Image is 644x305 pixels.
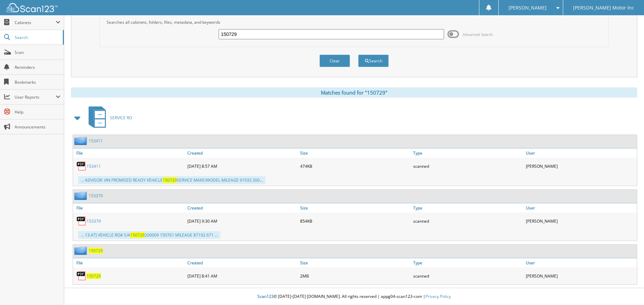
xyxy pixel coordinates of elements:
span: Scan [15,49,60,55]
a: Type [411,148,524,158]
a: File [73,148,186,158]
a: 153411 [89,138,103,144]
span: Advanced Search [463,32,493,37]
div: scanned [411,269,524,283]
a: Size [298,148,411,158]
span: [PERSON_NAME] Motor Inc [573,6,634,10]
a: User [524,258,637,267]
div: © [DATE]-[DATE] [DOMAIN_NAME]. All rights reserved | appg04-scan123-com | [64,288,644,305]
div: ... 13:47] VEHICLE RO# S/A 200009 150761 MILEAGE 87192 671 ... [78,231,220,239]
div: [PERSON_NAME] [524,214,637,228]
img: folder2.png [74,246,89,255]
a: Size [298,203,411,212]
div: 854KB [298,214,411,228]
span: SERVICE RO [110,115,132,121]
a: SERVICE RO [85,104,132,131]
a: Size [298,258,411,267]
a: 153379 [89,193,103,199]
span: Announcements [15,124,60,130]
img: scan123-logo-white.svg [7,3,58,12]
a: Created [186,203,298,212]
div: scanned [411,159,524,173]
span: [PERSON_NAME] [509,6,547,10]
div: Searches all cabinets, folders, files, metadata, and keywords [103,19,605,25]
a: Created [186,258,298,267]
div: [PERSON_NAME] [524,269,637,283]
img: PDF.png [76,161,87,171]
a: 153411 [87,163,101,169]
div: Matches found for "150729" [71,87,637,98]
div: [DATE] 9:30 AM [186,214,298,228]
img: PDF.png [76,271,87,281]
iframe: Chat Widget [610,272,644,305]
img: PDF.png [76,216,87,226]
a: 153379 [87,218,101,224]
a: 150729 [89,248,103,253]
span: Help [15,109,60,115]
a: File [73,258,186,267]
span: User Reports [15,94,56,100]
span: Reminders [15,64,60,70]
div: 2MB [298,269,411,283]
div: ... ADVISOR: VIN PROMISED READY VEHICLE SERVICE MAKE/MODEL MILEAGE 91933 200... [78,176,265,184]
span: Scan123 [257,293,274,299]
img: folder2.png [74,137,89,145]
img: folder2.png [74,191,89,200]
button: Clear [319,55,350,67]
a: Type [411,258,524,267]
button: Search [358,55,389,67]
div: [PERSON_NAME] [524,159,637,173]
div: [DATE] 8:41 AM [186,269,298,283]
a: User [524,203,637,212]
span: Cabinets [15,20,56,25]
a: Type [411,203,524,212]
a: Created [186,148,298,158]
span: Search [15,35,59,40]
a: Privacy Policy [425,293,451,299]
span: 150729 [163,177,177,183]
a: 150729 [87,273,101,279]
span: Bookmarks [15,79,60,85]
div: scanned [411,214,524,228]
span: 150729 [130,232,145,238]
a: User [524,148,637,158]
div: [DATE] 8:57 AM [186,159,298,173]
a: File [73,203,186,212]
div: 474KB [298,159,411,173]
